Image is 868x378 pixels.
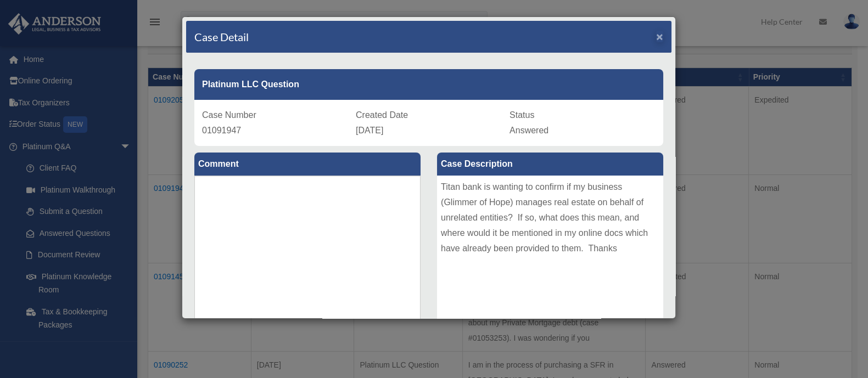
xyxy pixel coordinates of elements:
[509,126,548,135] span: Answered
[194,69,663,100] div: Platinum LLC Question
[194,29,249,44] h4: Case Detail
[202,126,241,135] span: 01091947
[437,153,663,176] label: Case Description
[509,110,534,120] span: Status
[356,126,383,135] span: [DATE]
[437,176,663,340] div: Titan bank is wanting to confirm if my business (Glimmer of Hope) manages real estate on behalf o...
[656,30,663,43] span: ×
[194,153,421,176] label: Comment
[356,110,408,120] span: Created Date
[656,31,663,42] button: Close
[202,110,256,120] span: Case Number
